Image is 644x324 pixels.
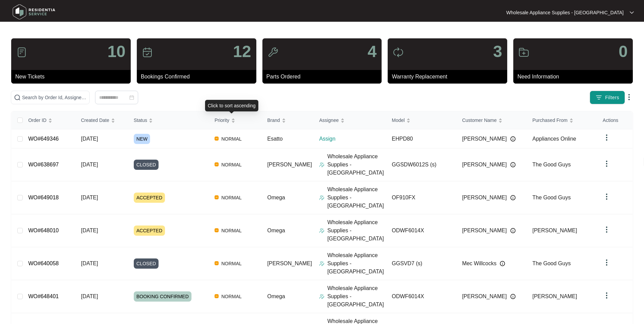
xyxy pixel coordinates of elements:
span: BOOKING CONFIRMED [134,291,191,302]
span: ACCEPTED [134,193,165,203]
img: residentia service logo [10,2,58,22]
td: OF910FX [386,181,457,214]
img: filter icon [595,94,602,101]
img: Assigner Icon [319,228,325,233]
img: Assigner Icon [319,195,325,200]
p: Wholesale Appliance Supplies - [GEOGRAPHIC_DATA] [327,284,386,309]
th: Model [386,111,457,129]
p: Wholesale Appliance Supplies - [GEOGRAPHIC_DATA] [327,152,386,177]
span: Order ID [28,116,47,124]
img: Info icon [510,162,516,167]
img: Info icon [510,294,516,299]
span: Assignee [319,116,339,124]
span: [PERSON_NAME] [532,228,577,233]
img: Assigner Icon [319,162,325,167]
span: NORMAL [219,161,244,169]
th: Order ID [23,111,75,129]
img: Info icon [500,261,505,266]
img: dropdown arrow [625,93,633,101]
span: The Good Guys [532,162,571,167]
p: New Tickets [15,73,131,81]
img: icon [268,47,278,58]
span: Omega [267,195,285,200]
span: [PERSON_NAME] [462,227,507,235]
img: dropdown arrow [630,11,634,14]
th: Purchased From [527,111,597,129]
span: Esatto [267,136,282,142]
span: [DATE] [81,228,98,233]
img: dropdown arrow [603,226,611,234]
span: The Good Guys [532,260,571,266]
span: Filters [605,94,619,101]
span: Customer Name [462,116,497,124]
img: Vercel Logo [215,137,219,141]
img: Vercel Logo [215,228,219,232]
div: Click to sort ascending [205,100,258,111]
img: Vercel Logo [215,294,219,298]
span: Created Date [81,116,109,124]
span: [PERSON_NAME] [532,293,577,299]
img: dropdown arrow [603,133,611,142]
img: dropdown arrow [603,291,611,300]
button: filter iconFilters [590,91,625,104]
img: Info icon [510,228,516,233]
img: search-icon [14,94,21,101]
span: NORMAL [219,292,244,301]
th: Status [128,111,209,129]
span: [DATE] [81,162,98,167]
td: GGSDW6012S (s) [386,148,457,181]
p: Bookings Confirmed [141,73,256,81]
p: 0 [619,43,628,60]
img: Assigner Icon [319,294,325,299]
p: Wholesale Appliance Supplies - [GEOGRAPHIC_DATA] [327,218,386,243]
th: Assignee [314,111,386,129]
a: WO#648401 [28,293,59,299]
input: Search by Order Id, Assignee Name, Customer Name, Brand and Model [22,94,87,101]
img: icon [518,47,529,58]
span: [DATE] [81,293,98,299]
img: Info icon [510,195,516,200]
span: NEW [134,134,150,144]
a: WO#649346 [28,136,59,142]
img: dropdown arrow [603,160,611,168]
span: Omega [267,228,285,233]
td: ODWF6014X [386,280,457,313]
a: WO#648010 [28,228,59,233]
span: NORMAL [219,135,244,143]
p: Wholesale Appliance Supplies - [GEOGRAPHIC_DATA] [506,9,624,16]
th: Priority [209,111,262,129]
span: [PERSON_NAME] [462,292,507,301]
span: Model [392,116,405,124]
th: Created Date [75,111,128,129]
span: NORMAL [219,194,244,202]
span: NORMAL [219,227,244,235]
p: Wholesale Appliance Supplies - [GEOGRAPHIC_DATA] [327,251,386,276]
p: Warranty Replacement [392,73,507,81]
span: [PERSON_NAME] [267,162,312,167]
span: Priority [215,116,229,124]
span: [PERSON_NAME] [462,161,507,169]
span: [PERSON_NAME] [462,135,507,143]
th: Actions [597,111,632,129]
span: [PERSON_NAME] [267,260,312,266]
span: [PERSON_NAME] [462,194,507,202]
p: Need Information [517,73,633,81]
p: 10 [107,43,125,60]
p: 4 [368,43,377,60]
th: Customer Name [457,111,527,129]
img: Assigner Icon [319,261,325,266]
span: Purchased From [532,116,567,124]
span: Appliances Online [532,136,576,142]
a: WO#640058 [28,260,59,266]
span: ACCEPTED [134,226,165,236]
a: WO#638697 [28,162,59,167]
img: Info icon [510,136,516,142]
img: dropdown arrow [603,193,611,201]
span: [DATE] [81,195,98,200]
span: Mec Willcocks [462,259,496,268]
img: icon [16,47,27,58]
img: icon [142,47,153,58]
span: NORMAL [219,259,244,268]
span: The Good Guys [532,195,571,200]
img: Vercel Logo [215,195,219,199]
